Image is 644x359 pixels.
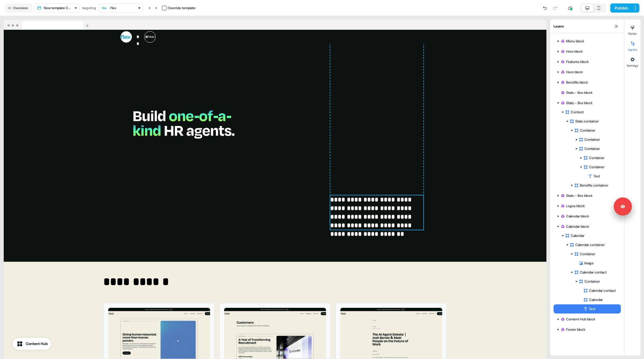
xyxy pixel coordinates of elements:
div: Logos block [554,201,621,211]
div: Container [574,128,619,133]
div: Calendar blockCalendarCalendar containerContainerImageCalendar contactContainerCalendar contactCa... [554,222,621,314]
div: Container [583,164,619,170]
div: CalendarCalendar containerContainerImageCalendar contactContainerCalendar contactCalendarText [554,231,621,314]
div: Benefits block [560,80,619,85]
div: Calendar block [560,224,619,229]
div: Content [565,109,619,115]
div: Stats - Box block [554,191,621,200]
div: Container [583,155,619,161]
button: Overview [5,3,32,13]
button: Styles [625,23,641,35]
div: Calendar contact [554,286,621,295]
div: Footer block [560,327,619,332]
div: Calendar contact [574,269,619,275]
div: Override template [168,5,195,11]
div: Menu block [560,38,619,44]
img: Browser topbar [4,20,92,30]
div: Container [579,279,619,284]
div: Container [554,153,621,162]
button: Settings [625,55,641,68]
div: Text [583,306,621,312]
div: Image [127,106,321,142]
div: Hero block [554,47,621,56]
div: Hero block [560,69,619,75]
div: Content Hub [26,341,48,347]
div: Hero block [560,49,619,54]
div: Stats - Box block [560,90,619,96]
div: Calendar block [560,213,619,219]
div: ContainerContainerContainerText [554,144,621,181]
div: Stats container [570,118,619,124]
div: Calendar container [570,242,619,248]
div: Calendar [554,295,621,304]
div: targeting [82,5,96,11]
div: Text [588,173,621,179]
div: Text [554,304,621,314]
button: Layers [625,39,641,51]
div: Container [579,137,619,142]
div: ContentStats containerContainerContainerContainerContainerContainerTextBenefits container [554,108,621,190]
div: Benefits container [554,181,621,190]
img: Image [127,106,241,142]
button: Content Hub [13,338,51,350]
div: ContainerImage [554,249,621,268]
div: Image [579,260,621,266]
div: Features block [554,57,621,66]
div: ContainerContainerContainerContainerContainerText [554,126,621,181]
div: Text [554,172,621,181]
div: Layers [550,19,624,33]
div: ContainerText [554,162,621,181]
div: Stats - Box block [554,88,621,97]
div: Footer block [554,325,621,334]
div: Container [574,251,619,257]
div: Stats - Box block [560,193,619,199]
div: Image [554,259,621,268]
button: Publish [610,3,631,13]
div: Calendar containerContainerImageCalendar contactContainerCalendar contactCalendarText [554,240,621,314]
div: Calendar contact [583,288,619,293]
div: Calendar block [554,212,621,221]
div: Container [554,135,621,144]
div: Calendar [583,297,621,303]
button: Flex [98,3,144,13]
div: Flex [110,5,116,11]
div: New template Copy [44,5,72,11]
div: Benefits container [574,183,619,188]
div: Calendar contactContainerCalendar contactCalendarText [554,268,621,314]
div: Logos block [560,203,619,209]
div: Hero block [554,68,621,77]
div: Stats - Box block [560,100,619,106]
div: Stats containerContainerContainerContainerContainerContainerTextBenefits container [554,117,621,190]
div: Calendar [565,233,619,239]
div: Content Hub block [554,315,621,324]
div: Menu block [554,37,621,46]
div: Content Hub block [560,316,619,322]
div: Benefits block [554,78,621,87]
div: ContainerCalendar contactCalendarText [554,277,621,314]
div: Container [579,146,619,152]
div: Stats - Box blockContentStats containerContainerContainerContainerContainerContainerTextBenefits ... [554,98,621,190]
div: Features block [560,59,619,65]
